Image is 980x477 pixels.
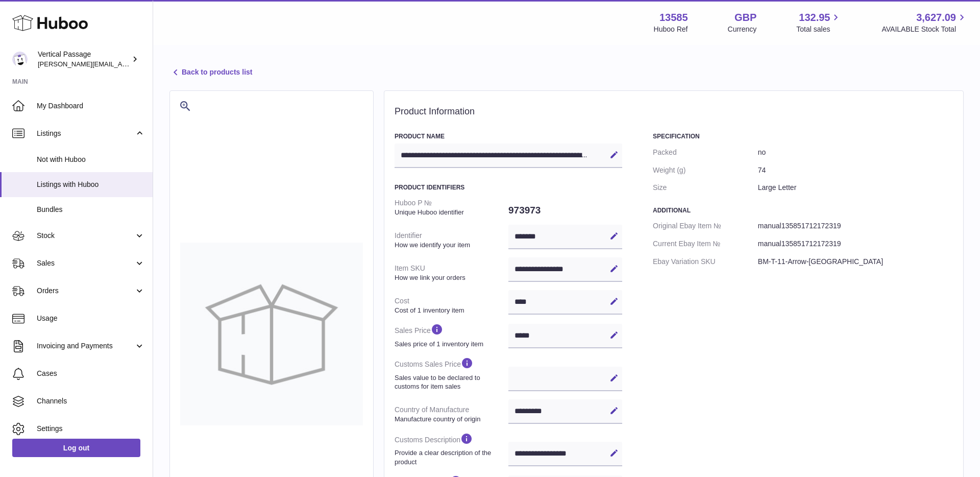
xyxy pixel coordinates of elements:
[395,448,506,466] strong: Provide a clear description of the product
[37,180,145,189] span: Listings with Huboo
[728,25,757,34] div: Currency
[395,241,506,250] strong: How we identify your item
[37,155,145,164] span: Not with Huboo
[395,401,508,427] dt: Country of Manufacture
[37,205,145,214] span: Bundles
[38,60,205,68] span: [PERSON_NAME][EMAIL_ADDRESS][DOMAIN_NAME]
[758,217,953,235] dd: manual135851712172319
[395,183,622,192] h3: Product Identifiers
[653,179,758,197] dt: Size
[180,243,363,425] img: no-photo-large.jpg
[395,259,508,286] dt: Item SKU
[395,194,508,221] dt: Huboo P №
[395,373,506,391] strong: Sales value to be declared to customs for item sales
[653,132,953,140] h3: Specification
[758,144,953,161] dd: no
[508,200,622,221] dd: 973973
[653,235,758,253] dt: Current Ebay Item №
[881,11,968,34] a: 3,627.09 AVAILABLE Stock Total
[37,341,134,351] span: Invoicing and Payments
[395,132,622,140] h3: Product Name
[653,217,758,235] dt: Original Ebay Item №
[796,11,842,34] a: 132.95 Total sales
[395,415,506,424] strong: Manufacture country of origin
[758,179,953,197] dd: Large Letter
[395,292,508,319] dt: Cost
[37,101,145,111] span: My Dashboard
[37,286,134,296] span: Orders
[395,319,508,352] dt: Sales Price
[395,106,953,117] h2: Product Information
[395,306,506,315] strong: Cost of 1 inventory item
[395,428,508,470] dt: Customs Description
[916,11,956,25] span: 3,627.09
[37,231,134,241] span: Stock
[395,340,506,349] strong: Sales price of 1 inventory item
[12,439,140,457] a: Log out
[653,253,758,271] dt: Ebay Variation SKU
[758,235,953,253] dd: manual135851712172319
[37,424,145,434] span: Settings
[395,208,506,217] strong: Unique Huboo identifier
[653,206,953,214] h3: Additional
[799,11,830,25] span: 132.95
[758,253,953,271] dd: BM-T-11-Arrow-[GEOGRAPHIC_DATA]
[12,52,28,67] img: ryan@verticalpassage.com
[395,227,508,253] dt: Identifier
[37,258,134,268] span: Sales
[37,129,134,138] span: Listings
[758,161,953,179] dd: 74
[169,66,252,79] a: Back to products list
[38,50,130,69] div: Vertical Passage
[659,11,688,25] strong: 13585
[395,352,508,395] dt: Customs Sales Price
[796,25,842,34] span: Total sales
[653,161,758,179] dt: Weight (g)
[734,11,756,25] strong: GBP
[37,314,145,323] span: Usage
[37,396,145,406] span: Channels
[654,25,688,34] div: Huboo Ref
[37,369,145,378] span: Cases
[395,273,506,282] strong: How we link your orders
[653,144,758,161] dt: Packed
[881,25,968,34] span: AVAILABLE Stock Total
